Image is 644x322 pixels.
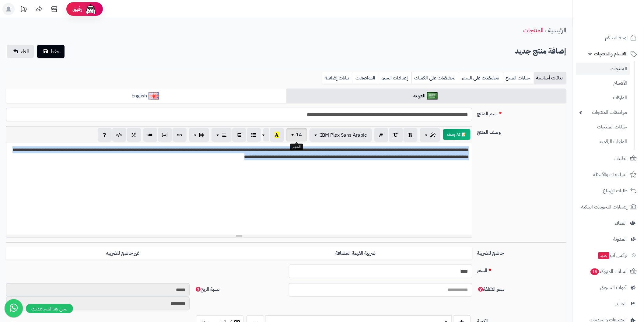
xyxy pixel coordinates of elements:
[475,108,569,117] label: اسم المنتج
[576,121,630,134] a: خيارات المنتجات
[459,72,503,84] a: تخفيضات على السعر
[7,45,34,58] a: الغاء
[475,247,569,257] label: خاضع للضريبة
[286,128,307,142] button: 14
[411,72,459,84] a: تخفيضات على الكميات
[576,106,630,119] a: مواصفات المنتجات
[475,264,569,274] label: السعر
[477,286,505,293] span: سعر التكلفة
[600,283,627,292] span: أدوات التسويق
[576,151,640,166] a: الطلبات
[239,247,472,260] label: ضريبة القيمة المضافة
[614,235,627,243] span: المدونة
[515,45,566,58] h2: إضافة منتج جديد
[194,286,219,293] span: نسبة الربح
[320,131,367,139] span: IBM Plex Sans Arabic
[72,5,82,13] span: رفيق
[594,50,628,58] span: الأقسام والمنتجات
[603,16,638,28] img: logo-2.png
[615,299,627,308] span: التقارير
[286,89,567,103] a: العربية
[576,280,640,295] a: أدوات التسويق
[296,131,302,138] span: 14
[603,187,628,195] span: طلبات الإرجاع
[85,3,97,15] img: ai-face.png
[290,144,303,150] div: الحجم
[615,219,627,227] span: العملاء
[548,26,566,35] a: الرئيسية
[576,184,640,198] a: طلبات الإرجاع
[605,33,628,42] span: لوحة التحكم
[598,252,610,259] span: جديد
[503,72,534,84] a: خيارات المنتج
[576,91,630,104] a: الماركات
[523,26,544,35] a: المنتجات
[576,216,640,230] a: العملاء
[576,264,640,279] a: السلات المتروكة18
[149,92,159,100] img: English
[593,170,628,179] span: المراجعات والأسئلة
[576,232,640,247] a: المدونة
[37,45,65,58] button: حفظ
[598,251,627,260] span: وآتس آب
[6,247,239,260] label: غير خاضع للضريبه
[16,3,31,17] a: تحديثات المنصة
[576,296,640,311] a: التقارير
[576,248,640,263] a: وآتس آبجديد
[576,200,640,214] a: إشعارات التحويلات البنكية
[576,63,630,75] a: المنتجات
[590,267,628,276] span: السلات المتروكة
[322,72,353,84] a: بيانات إضافية
[534,72,566,84] a: بيانات أساسية
[310,128,372,142] button: IBM Plex Sans Arabic
[51,48,60,55] span: حفظ
[576,135,630,148] a: الملفات الرقمية
[379,72,411,84] a: إعدادات السيو
[475,126,569,136] label: وصف المنتج
[6,89,286,103] a: English
[21,48,29,55] span: الغاء
[353,72,379,84] a: المواصفات
[576,77,630,90] a: الأقسام
[576,167,640,182] a: المراجعات والأسئلة
[582,203,628,211] span: إشعارات التحويلات البنكية
[443,129,471,140] button: 📝 AI وصف
[591,268,599,275] span: 18
[614,154,628,163] span: الطلبات
[427,92,438,100] img: العربية
[576,30,640,45] a: لوحة التحكم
